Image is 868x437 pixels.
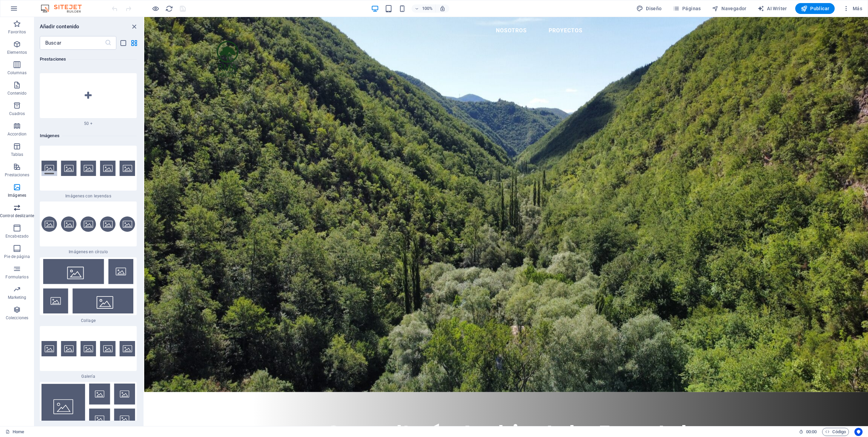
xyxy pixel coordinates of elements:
i: Volver a cargar página [165,5,173,13]
p: Cuadros [9,111,25,116]
span: Imágenes con leyendas [40,193,137,199]
button: Código [822,428,849,436]
p: Elementos [7,50,27,55]
img: images-with-captions.svg [41,161,135,176]
span: 00 00 [806,428,817,436]
i: Al redimensionar, ajustar el nivel de zoom automáticamente para ajustarse al dispositivo elegido. [439,5,446,12]
h6: Tiempo de la sesión [799,428,817,436]
span: : [811,429,812,434]
div: Collage [40,257,137,323]
p: Encabezado [5,233,29,239]
button: Páginas [670,3,704,14]
button: Más [840,3,865,14]
span: Publicar [801,5,830,12]
span: Más [843,5,862,12]
div: Galería [40,326,137,379]
span: Diseño [636,5,662,12]
button: Navegador [709,3,749,14]
button: grid-view [130,39,138,47]
p: Colecciones [6,315,28,321]
p: Tablas [11,152,23,157]
span: Imágenes en círculo [40,249,137,255]
p: Prestaciones [5,172,29,178]
span: AI Writer [757,5,787,12]
button: Haz clic para salir del modo de previsualización y seguir editando [151,4,160,13]
div: 50 + [40,73,137,126]
p: Imágenes [8,193,26,198]
a: Haz clic para cancelar la selección y doble clic para abrir páginas [5,428,24,436]
span: Collage [40,318,137,323]
button: Diseño [634,3,665,14]
img: collage.svg [41,259,135,313]
p: Favoritos [8,29,26,35]
div: Imágenes en círculo [40,201,137,255]
button: list-view [119,39,127,47]
input: Buscar [40,36,105,50]
h6: 100% [422,4,433,13]
button: reload [165,4,173,13]
button: Usercentrics [854,428,863,436]
p: Marketing [8,295,27,300]
div: Imágenes con leyendas [40,146,137,199]
span: Código [825,428,846,436]
button: 100% [412,4,436,13]
p: Accordion [7,131,27,137]
button: Publicar [795,3,835,14]
button: AI Writer [755,3,790,14]
p: Columnas [7,70,27,76]
div: Diseño (Ctrl+Alt+Y) [634,3,665,14]
img: image-grid.svg [41,384,135,430]
p: Contenido [7,91,27,96]
span: 50 + [40,121,137,126]
img: Editor Logo [39,4,90,13]
h6: Añadir contenido [40,22,79,31]
h6: Prestaciones [40,55,137,63]
button: close panel [130,22,138,31]
span: Galería [40,374,137,379]
span: Navegador [712,5,747,12]
p: Pie de página [4,254,30,259]
h6: Imágenes [40,132,137,140]
img: images-circled.svg [41,216,135,232]
span: Páginas [673,5,701,12]
img: gallery.svg [41,341,135,356]
p: Formularios [5,274,28,280]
